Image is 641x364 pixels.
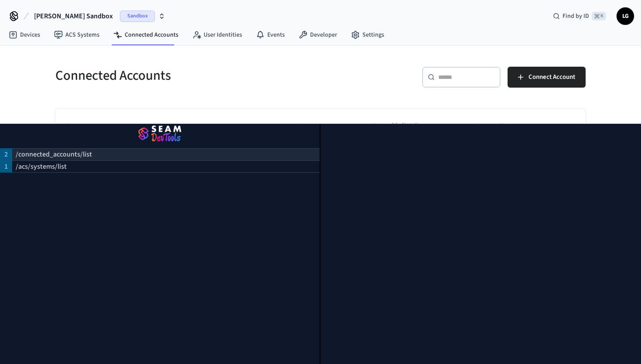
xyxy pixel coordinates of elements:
[55,109,586,184] table: sticky table
[508,67,586,88] button: Connect Account
[2,27,47,43] a: Devices
[344,27,391,43] a: Settings
[16,149,92,160] p: /connected_accounts/list
[4,161,8,172] p: 1
[374,119,430,133] span: Date added(ADT)
[528,71,575,83] span: Connect Account
[592,12,606,20] span: ⌘ K
[4,149,8,160] p: 2
[299,119,327,133] span: Status
[292,27,344,43] a: Developer
[617,7,634,25] button: LG
[66,119,92,133] span: Name
[617,8,633,24] span: LG
[477,119,516,133] span: Account ID
[10,122,309,146] img: Seam Logo DevTools
[563,12,589,20] span: Find by ID
[106,27,185,43] a: Connected Accounts
[34,11,113,21] span: [PERSON_NAME] Sandbox
[185,27,249,43] a: User Identities
[55,67,315,85] h5: Connected Accounts
[546,8,613,24] div: Find by ID⌘ K
[47,27,106,43] a: ACS Systems
[249,27,292,43] a: Events
[120,10,155,22] span: Sandbox
[16,161,67,172] p: /acs/systems/list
